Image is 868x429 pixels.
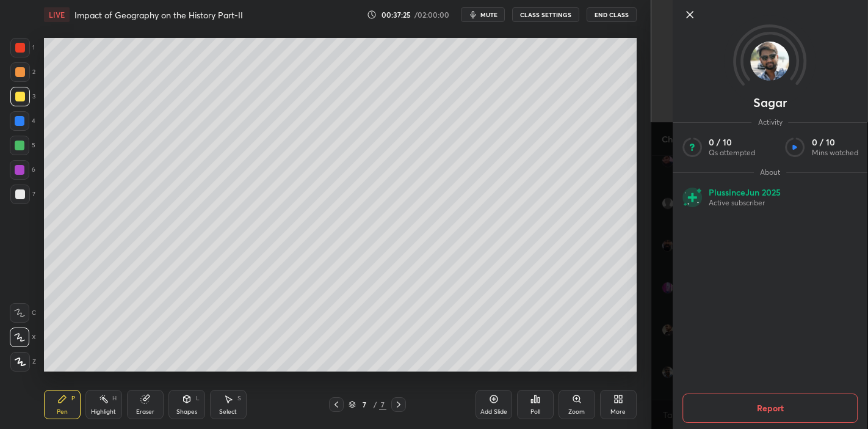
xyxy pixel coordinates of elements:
button: End Class [587,7,637,22]
div: 4 [10,111,35,131]
div: Select [219,409,237,415]
div: 2 [10,62,35,82]
div: More [610,409,626,415]
div: Add Slide [480,409,507,415]
p: Qs attempted [709,148,755,158]
span: Activity [752,117,789,127]
p: Plus since Jun 2025 [709,187,781,198]
div: 7 [379,399,386,410]
div: 6 [10,160,35,180]
button: CLASS SETTINGS [512,7,579,22]
div: Highlight [91,409,116,415]
div: Z [10,352,36,372]
h4: Impact of Geography on the History Part-II [74,9,243,21]
div: P [71,395,75,402]
p: Sagar [753,98,787,108]
p: Mins watched [812,148,858,158]
div: S [237,395,241,402]
div: Zoom [568,409,585,415]
div: Pen [57,409,68,415]
div: LIVE [44,7,70,22]
div: 1 [10,38,35,57]
div: 5 [10,136,35,155]
span: mute [480,10,497,19]
div: 7 [358,401,371,408]
span: About [754,167,786,177]
div: Eraser [136,409,154,415]
button: mute [461,7,505,22]
div: Poll [530,409,540,415]
div: H [112,395,117,402]
div: Shapes [176,409,197,415]
p: 0 / 10 [812,137,858,148]
div: 3 [10,87,35,106]
div: L [196,395,200,402]
button: Report [682,394,858,423]
p: Active subscriber [709,198,781,208]
p: 0 / 10 [709,137,755,148]
div: X [10,328,36,347]
img: ba2871a2c281477888c3a1adcb0c02a5.jpg [751,42,790,81]
div: 7 [10,185,35,204]
div: / [373,401,377,408]
div: C [10,303,36,323]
